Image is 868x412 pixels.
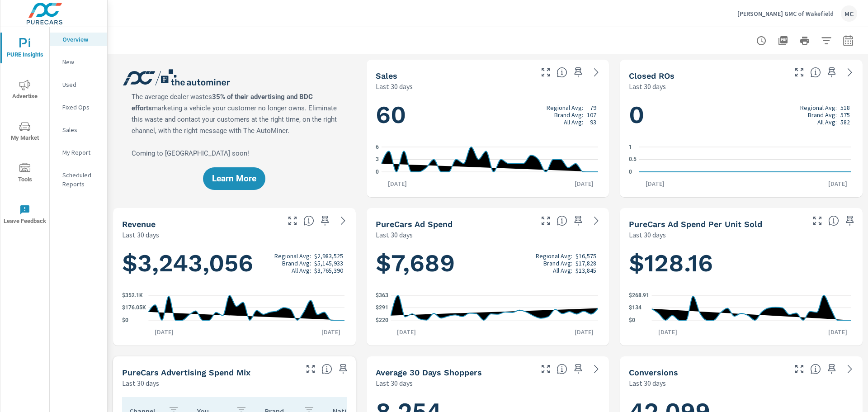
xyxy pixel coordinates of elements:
[376,292,388,298] text: $363
[292,267,311,274] p: All Avg:
[303,362,318,376] button: Make Fullscreen
[576,267,596,274] p: $13,845
[50,123,107,137] div: Sales
[629,81,666,92] p: Last 30 days
[122,229,159,240] p: Last 30 days
[571,213,585,228] span: Save this to your personalized report
[808,111,837,118] p: Brand Avg:
[843,213,857,228] span: Save this to your personalized report
[822,179,854,188] p: [DATE]
[122,305,146,311] text: $176.05K
[3,121,47,143] span: My Market
[538,65,553,80] button: Make Fullscreen
[382,179,413,188] p: [DATE]
[376,378,413,388] p: Last 30 days
[590,118,596,126] p: 93
[629,317,635,323] text: $0
[629,368,678,377] h5: Conversions
[62,35,100,44] p: Overview
[629,71,675,81] h5: Closed ROs
[629,292,649,298] text: $268.91
[810,213,825,228] button: Make Fullscreen
[122,219,156,229] h5: Revenue
[825,362,839,376] span: Save this to your personalized report
[589,213,604,228] a: See more details in report
[376,144,379,150] text: 6
[376,169,379,175] text: 0
[557,364,567,374] span: A rolling 30 day total of daily Shoppers on the dealership website, averaged over the selected da...
[840,111,850,118] p: 575
[314,252,343,260] p: $2,983,525
[774,32,792,50] button: "Export Report to PDF"
[376,317,388,323] text: $220
[62,80,100,89] p: Used
[391,327,422,336] p: [DATE]
[587,111,596,118] p: 107
[376,219,453,229] h5: PureCars Ad Spend
[50,33,107,46] div: Overview
[629,144,632,150] text: 1
[792,65,807,80] button: Make Fullscreen
[303,215,314,226] span: Total sales revenue over the selected date range. [Source: This data is sourced from the dealer’s...
[321,364,332,374] span: This table looks at how you compare to the amount of budget you spend per channel as opposed to y...
[557,67,567,78] span: Number of vehicles sold by the dealership over the selected date range. [Source: This data is sou...
[212,175,256,183] span: Learn More
[285,213,300,228] button: Make Fullscreen
[817,32,835,50] button: Apply Filters
[318,213,332,228] span: Save this to your personalized report
[50,168,107,191] div: Scheduled Reports
[376,229,413,240] p: Last 30 days
[800,104,837,111] p: Regional Avg:
[315,327,347,336] p: [DATE]
[122,248,347,279] h1: $3,243,056
[576,252,596,260] p: $16,575
[3,163,47,185] span: Tools
[629,156,637,163] text: 0.5
[629,229,666,240] p: Last 30 days
[843,362,857,376] a: See more details in report
[203,167,265,190] button: Learn More
[3,80,47,102] span: Advertise
[376,71,397,81] h5: Sales
[62,148,100,157] p: My Report
[564,118,583,126] p: All Avg:
[822,327,854,336] p: [DATE]
[639,179,671,188] p: [DATE]
[557,215,567,226] span: Total cost of media for all PureCars channels for the selected dealership group over the selected...
[568,179,600,188] p: [DATE]
[538,362,553,376] button: Make Fullscreen
[274,252,311,260] p: Regional Avg:
[817,118,837,126] p: All Avg:
[590,104,596,111] p: 79
[122,378,159,388] p: Last 30 days
[547,104,583,111] p: Regional Avg:
[122,317,128,323] text: $0
[314,267,343,274] p: $3,765,390
[376,81,413,92] p: Last 30 days
[376,368,482,377] h5: Average 30 Days Shoppers
[589,362,604,376] a: See more details in report
[810,364,821,374] span: The number of dealer-specified goals completed by a visitor. [Source: This data is provided by th...
[840,118,850,126] p: 582
[792,362,807,376] button: Make Fullscreen
[62,57,100,66] p: New
[553,267,572,274] p: All Avg:
[796,32,814,50] button: Print Report
[336,213,350,228] a: See more details in report
[3,204,47,227] span: Leave Feedback
[536,252,572,260] p: Regional Avg:
[538,213,553,228] button: Make Fullscreen
[828,215,839,226] span: Average cost of advertising per each vehicle sold at the dealer over the selected date range. The...
[571,362,585,376] span: Save this to your personalized report
[62,170,100,189] p: Scheduled Reports
[0,27,49,235] div: nav menu
[122,292,143,298] text: $352.1K
[3,38,47,60] span: PURE Insights
[282,260,311,267] p: Brand Avg:
[314,260,343,267] p: $5,145,933
[50,55,107,69] div: New
[376,248,600,279] h1: $7,689
[543,260,572,267] p: Brand Avg:
[122,368,250,377] h5: PureCars Advertising Spend Mix
[839,32,857,50] button: Select Date Range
